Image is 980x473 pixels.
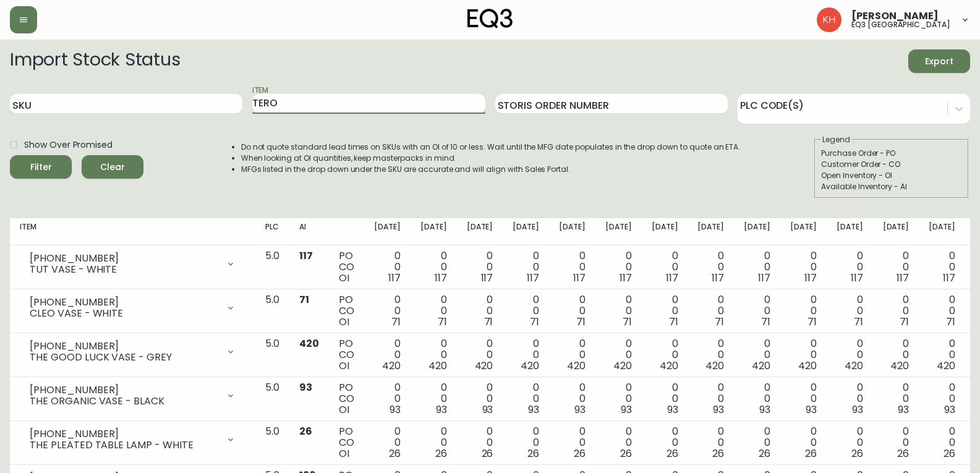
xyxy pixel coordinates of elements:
div: TUT VASE - WHITE [30,264,218,275]
span: 71 [669,315,678,329]
div: 0 0 [513,426,539,459]
div: [PHONE_NUMBER] [30,297,218,308]
td: 5.0 [255,289,289,333]
div: [PHONE_NUMBER]TUT VASE - WHITE [20,250,245,278]
h2: Import Stock Status [10,49,180,73]
span: 117 [804,271,817,285]
span: 71 [484,315,493,329]
div: 0 0 [744,294,770,328]
button: Clear [82,155,143,179]
div: CLEO VASE - WHITE [30,308,218,319]
div: 0 0 [374,338,401,372]
span: 26 [299,424,312,438]
div: 0 0 [883,426,910,459]
span: 93 [667,403,678,417]
div: 0 0 [374,382,401,415]
div: 0 0 [790,294,817,328]
span: 71 [391,315,401,329]
th: [DATE] [734,218,780,245]
th: [DATE] [549,218,595,245]
span: 26 [712,446,724,461]
div: 0 0 [697,338,724,372]
div: [PHONE_NUMBER] [30,341,218,352]
div: 0 0 [559,250,586,284]
div: PO CO [339,294,354,328]
div: [PHONE_NUMBER] [30,253,218,264]
div: 0 0 [559,426,586,459]
td: 5.0 [255,333,289,377]
div: 0 0 [467,338,493,372]
span: 117 [712,271,724,285]
div: 0 0 [559,294,586,328]
span: OI [339,359,349,373]
div: 0 0 [420,250,447,284]
div: 0 0 [837,250,863,284]
li: Do not quote standard lead times on SKUs with an OI of 10 or less. Wait until the MFG date popula... [241,142,741,153]
span: OI [339,315,349,329]
div: PO CO [339,382,354,415]
div: 0 0 [790,426,817,459]
div: 0 0 [837,382,863,415]
span: 117 [435,271,447,285]
div: 0 0 [420,294,447,328]
div: Customer Order - CO [821,159,962,170]
div: 0 0 [790,338,817,372]
div: Open Inventory - OI [821,170,962,181]
span: 117 [573,271,586,285]
div: 0 0 [744,338,770,372]
div: THE ORGANIC VASE - BLACK [30,396,218,407]
span: 117 [481,271,493,285]
li: MFGs listed in the drop down under the SKU are accurate and will align with Sales Portal. [241,164,741,175]
span: Clear [92,160,134,175]
div: PO CO [339,338,354,372]
span: Show Over Promised [24,138,113,151]
div: 0 0 [837,426,863,459]
span: 71 [946,315,955,329]
td: 5.0 [255,421,289,465]
div: 0 0 [744,426,770,459]
span: 93 [852,403,863,417]
div: 0 0 [929,338,955,372]
span: 93 [299,380,312,394]
div: [PHONE_NUMBER]THE GOOD LUCK VASE - GREY [20,338,245,365]
div: 0 0 [652,426,678,459]
div: 0 0 [652,382,678,415]
span: 420 [798,359,817,373]
button: Export [908,49,970,73]
span: 71 [715,315,724,329]
img: logo [467,9,513,28]
div: 0 0 [467,382,493,415]
span: 71 [576,315,586,329]
div: 0 0 [513,294,539,328]
div: 0 0 [467,250,493,284]
span: Export [918,54,960,69]
li: When looking at OI quantities, keep masterpacks in mind. [241,153,741,164]
div: THE PLEATED TABLE LAMP - WHITE [30,440,218,451]
div: 0 0 [883,382,910,415]
div: 0 0 [837,294,863,328]
span: 93 [621,403,632,417]
span: 93 [574,403,586,417]
span: 71 [900,315,909,329]
div: 0 0 [605,338,632,372]
div: 0 0 [374,426,401,459]
th: [DATE] [595,218,642,245]
div: 0 0 [929,382,955,415]
span: 26 [667,446,678,461]
span: 26 [897,446,909,461]
div: 0 0 [790,250,817,284]
div: 0 0 [605,382,632,415]
div: 0 0 [744,250,770,284]
div: [PHONE_NUMBER]CLEO VASE - WHITE [20,294,245,322]
div: 0 0 [467,294,493,328]
span: 420 [613,359,632,373]
span: 117 [620,271,632,285]
th: [DATE] [503,218,549,245]
div: 0 0 [513,382,539,415]
span: 26 [620,446,632,461]
div: 0 0 [374,250,401,284]
span: 420 [382,359,401,373]
th: Item [10,218,255,245]
legend: Legend [821,134,851,145]
span: 26 [435,446,447,461]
